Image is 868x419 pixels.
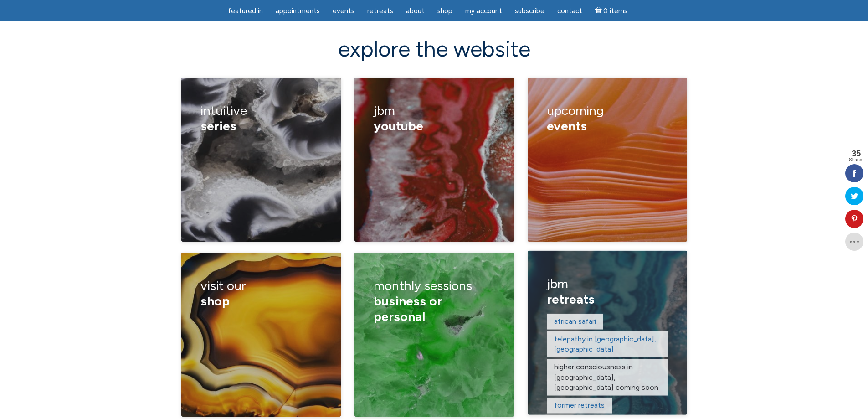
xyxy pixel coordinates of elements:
[554,401,605,409] a: former retreats
[554,335,656,353] a: telepathy in [GEOGRAPHIC_DATA], [GEOGRAPHIC_DATA]
[406,7,425,15] span: About
[401,2,430,20] a: About
[552,2,588,20] a: Contact
[222,2,268,20] a: featured in
[547,359,668,396] p: higher consciousness in [GEOGRAPHIC_DATA], [GEOGRAPHIC_DATA] COMING SOON
[374,97,494,140] h3: JBM
[509,2,550,20] a: Subscribe
[270,2,325,20] a: Appointments
[362,2,399,20] a: Retreats
[557,7,582,15] span: Contact
[276,7,320,15] span: Appointments
[327,2,360,20] a: Events
[547,270,668,313] h3: JBM
[465,7,502,15] span: My Account
[595,7,604,15] i: Cart
[228,7,263,15] span: featured in
[181,37,687,61] h2: explore the website
[849,150,863,158] span: 35
[432,2,458,20] a: Shop
[374,293,442,324] span: business or personal
[200,272,321,315] h3: visit our
[367,7,393,15] span: Retreats
[547,118,587,134] span: events
[547,97,668,140] h3: upcoming
[590,1,633,20] a: Cart0 items
[460,2,508,20] a: My Account
[374,118,423,134] span: YouTube
[849,158,863,162] span: Shares
[200,293,230,309] span: shop
[374,272,494,331] h3: monthly sessions
[603,8,627,15] span: 0 items
[200,118,236,134] span: series
[554,317,596,326] a: African safari
[333,7,354,15] span: Events
[547,291,595,307] span: retreats
[200,97,321,140] h3: Intuitive
[437,7,452,15] span: Shop
[515,7,544,15] span: Subscribe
